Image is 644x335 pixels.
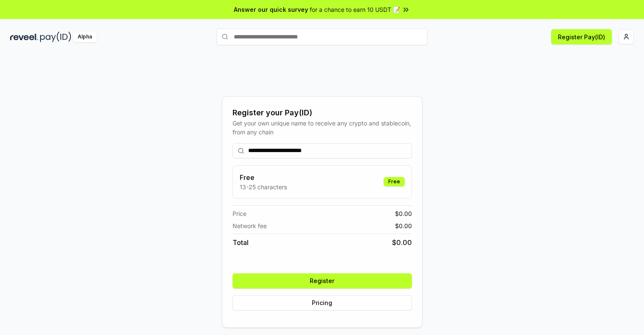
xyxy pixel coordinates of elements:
[233,221,267,230] span: Network fee
[310,5,400,14] span: for a chance to earn 10 USDT 📝
[240,172,287,182] h3: Free
[395,221,412,230] span: $ 0.00
[233,295,412,310] button: Pricing
[240,182,287,191] p: 13-25 characters
[233,237,249,248] span: Total
[233,107,412,119] div: Register your Pay(ID)
[233,209,246,218] span: Price
[233,119,412,136] div: Get your own unique name to receive any crypto and stablecoin, from any chain
[392,237,412,248] span: $ 0.00
[10,32,38,42] img: reveel_dark
[73,32,97,42] div: Alpha
[551,29,612,44] button: Register Pay(ID)
[233,273,412,289] button: Register
[40,32,71,42] img: pay_id
[395,209,412,218] span: $ 0.00
[384,177,405,186] div: Free
[234,5,308,14] span: Answer our quick survey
